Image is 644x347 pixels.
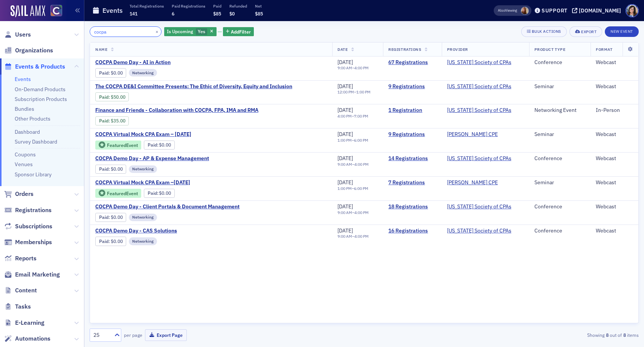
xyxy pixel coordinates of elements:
a: Venues [15,161,33,168]
a: COCPA Demo Day - CAS Solutions [95,228,222,234]
a: Users [4,31,31,39]
a: On-Demand Products [15,86,66,93]
strong: 8 [622,332,627,338]
div: Showing out of items [461,332,639,338]
a: 16 Registrations [388,228,436,234]
time: 9:00 AM [337,65,352,70]
time: 1:00 PM [337,138,352,143]
span: Tasks [15,303,31,311]
a: Subscriptions [4,222,52,231]
span: $0.00 [111,238,123,244]
a: Subscription Products [15,96,67,102]
a: [US_STATE] Society of CPAs [447,155,511,162]
span: Date [337,47,348,52]
div: Paid: 19 - $0 [95,213,126,222]
div: Featured Event [95,141,141,150]
div: Networking [129,237,157,245]
span: Format [596,47,612,52]
span: COCPA Demo Day - AI in Action [95,59,222,66]
a: [PERSON_NAME] CPE [447,179,498,186]
a: 18 Registrations [388,203,436,210]
img: SailAMX [50,5,62,17]
div: Paid: 10 - $0 [144,141,175,150]
span: [DATE] [337,227,353,234]
button: AddFilter [223,27,254,37]
span: $50.00 [111,94,125,100]
h1: Events [102,6,123,15]
a: Paid [148,142,157,148]
span: Users [15,31,31,39]
span: Colorado Society of CPAs [447,83,511,90]
a: Email Marketing [4,271,60,279]
div: Featured Event [107,191,138,196]
span: [DATE] [337,155,353,162]
time: 1:00 PM [356,89,371,95]
a: [US_STATE] Society of CPAs [447,107,511,114]
span: Email Marketing [15,271,60,279]
a: Other Products [15,115,50,122]
time: 9:00 AM [337,234,352,239]
a: The COCPA DE&I Committee Presents: The Ethic of Diversity, Equity and Inclusion [95,83,292,90]
span: Reports [15,254,37,263]
a: [US_STATE] Society of CPAs [447,203,511,210]
span: [DATE] [337,107,353,113]
div: Paid: 70 - $0 [95,68,126,77]
div: Paid: 1 - $3500 [95,116,129,125]
div: Featured Event [95,189,141,198]
p: Paid [213,3,221,9]
p: Paid Registrations [172,3,205,9]
div: [DOMAIN_NAME] [579,7,621,14]
div: Webcast [596,203,633,210]
a: New Event [605,28,639,34]
span: $0.00 [159,142,171,148]
span: Yes [198,28,205,34]
div: 25 [93,331,110,339]
span: : [99,166,111,172]
span: Colorado Society of CPAs [447,107,511,114]
div: Bulk Actions [532,29,561,34]
div: Webcast [596,131,633,138]
a: Sponsor Library [15,171,52,178]
button: Export Page [145,329,187,341]
a: COCPA Virtual Mock CPA Exam –[DATE] [95,179,239,186]
time: 7:00 PM [354,113,368,119]
a: 67 Registrations [388,59,436,66]
span: Product Type [534,47,565,52]
time: 6:00 PM [354,138,368,143]
div: – [337,90,371,95]
button: × [154,28,160,35]
div: – [337,114,368,119]
span: Surgent CPE [447,131,498,138]
a: SailAMX [11,5,45,17]
span: Sheila Duggan [521,7,529,15]
span: [DATE] [337,203,353,210]
div: Conference [534,155,585,162]
div: Conference [534,59,585,66]
a: Memberships [4,238,52,246]
span: Colorado Society of CPAs [447,155,511,162]
a: COCPA Demo Day - AP & Expense Management [95,155,222,162]
time: 4:00 PM [354,65,369,70]
div: Paid: 10 - $5000 [95,92,129,101]
span: : [148,190,159,196]
div: Also [498,8,505,13]
span: Memberships [15,238,52,246]
span: Is Upcoming [167,28,193,34]
div: – [337,162,369,167]
a: Survey Dashboard [15,138,57,145]
a: View Homepage [45,5,62,18]
span: Orders [15,190,34,198]
span: COCPA Virtual Mock CPA Exam – October, 2025 [95,131,222,138]
button: Export [569,26,602,37]
a: Automations [4,335,50,343]
a: Paid [99,238,108,244]
time: 4:00 PM [337,113,352,119]
span: $0.00 [111,70,123,76]
div: Conference [534,203,585,210]
div: Networking Event [534,107,585,114]
div: Networking [129,214,157,221]
span: : [99,238,111,244]
span: Profile [626,4,639,17]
